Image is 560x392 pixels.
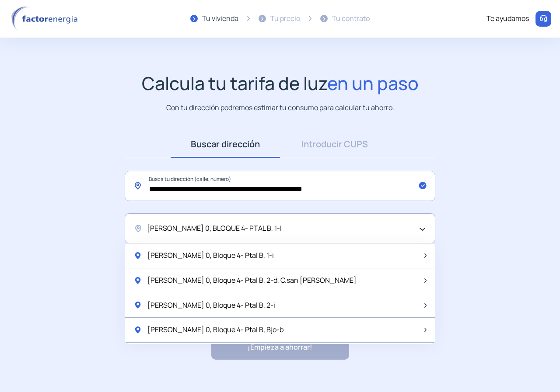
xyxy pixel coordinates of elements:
h1: Calcula tu tarifa de luz [142,73,419,94]
img: location-pin-green.svg [133,276,142,285]
a: Buscar dirección [171,131,280,158]
img: location-pin-green.svg [133,301,142,309]
img: arrow-next-item.svg [424,278,427,283]
div: Tu vivienda [202,13,238,24]
img: arrow-next-item.svg [424,253,427,258]
span: [PERSON_NAME] 0, Bloque 4- Ptal B, Bjo-b [147,324,283,336]
div: Te ayudamos [486,13,529,24]
span: en un paso [327,71,419,95]
p: Con tu dirección podremos estimar tu consumo para calcular tu ahorro. [166,102,394,113]
span: [PERSON_NAME] 0, Bloque 4- Ptal B, 1-i [147,250,274,261]
img: arrow-next-item.svg [424,328,427,332]
img: logo factor [9,6,83,31]
div: Tu precio [270,13,300,24]
a: Introducir CUPS [280,131,389,158]
img: llamar [539,14,548,23]
div: Tu contrato [332,13,370,24]
span: [PERSON_NAME] 0, Bloque 4- Ptal B, 2-d, C.san [PERSON_NAME] [147,275,357,286]
span: [PERSON_NAME] 0, Bloque 4- Ptal B, 2-i [147,300,275,311]
img: location-pin-green.svg [133,251,142,260]
img: location-pin-green.svg [133,326,142,334]
span: [PERSON_NAME] 0, BLOQUE 4- PTAL B, 1-I [147,223,282,234]
img: arrow-next-item.svg [424,303,427,308]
